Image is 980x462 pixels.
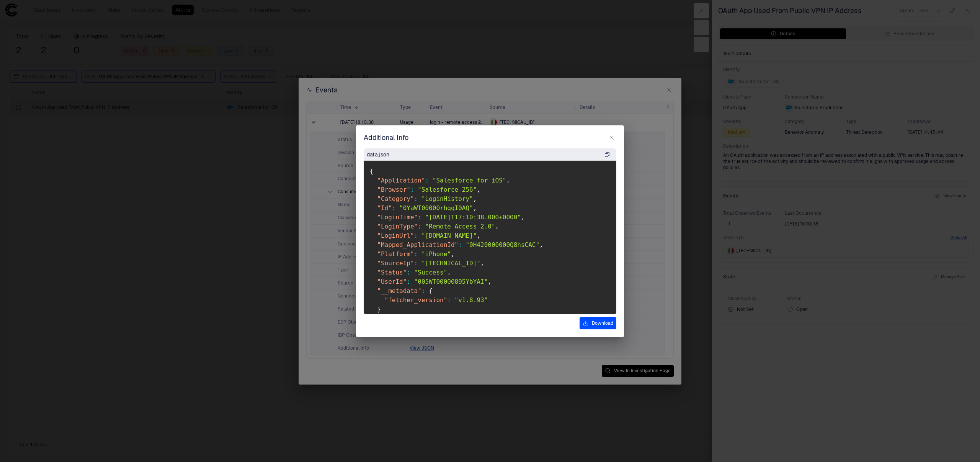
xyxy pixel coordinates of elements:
span: } [377,306,381,313]
span: : [421,287,425,294]
span: "LoginUrl" [377,232,414,239]
span: , [477,232,480,239]
span: , [480,260,484,267]
span: "__metadata" [377,287,421,294]
span: "SourceIp" [377,260,414,267]
span: "LoginTime" [377,214,418,221]
span: : [418,214,421,221]
span: "LoginType" [377,223,418,230]
span: "Application" [377,177,425,184]
span: , [451,250,455,258]
span: "Platform" [377,250,414,258]
span: "[TECHNICAL_ID]" [421,260,480,267]
span: , [473,195,477,202]
span: "Status" [377,269,407,276]
span: "Category" [377,195,414,202]
span: : [407,278,410,285]
span: { [429,287,433,294]
span: "Browser" [377,186,410,193]
span: : [410,186,414,193]
span: , [447,269,451,276]
span: "Salesforce for iOS" [433,177,506,184]
span: , [473,204,477,212]
span: "0YaWT00000rhqqI0AQ" [399,204,473,212]
span: : [458,241,462,248]
span: "Salesforce 256" [418,186,477,193]
span: , [521,214,525,221]
span: "Mapped_ApplicationId" [377,241,458,248]
span: , [539,241,543,248]
span: Additional Info [364,133,408,142]
span: "iPhone" [421,250,451,258]
span: "v1.8.93" [455,296,488,304]
span: "[DATE]T17:10:38.000+0000" [425,214,521,221]
span: : [407,269,410,276]
span: , [488,278,492,285]
span: : [425,177,429,184]
span: "Success" [414,269,448,276]
span: { [370,168,374,175]
span: "fetcher_version" [385,296,448,304]
span: , [477,186,480,193]
span: data.json [367,151,389,158]
span: "LoginHistory" [421,195,473,202]
span: : [418,223,421,230]
span: : [414,232,418,239]
span: , [495,223,499,230]
span: : [414,250,418,258]
span: "005WT00000895YbYAI" [414,278,488,285]
span: "0H420000000Q8hsCAC" [465,241,539,248]
span: : [414,195,418,202]
span: : [392,204,396,212]
span: "[DOMAIN_NAME]" [421,232,477,239]
span: "UserId" [377,278,407,285]
span: : [447,296,451,304]
span: "Remote Access 2.0" [425,223,495,230]
span: , [506,177,510,184]
span: "Id" [377,204,392,212]
span: : [414,260,418,267]
button: Download [580,317,616,329]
